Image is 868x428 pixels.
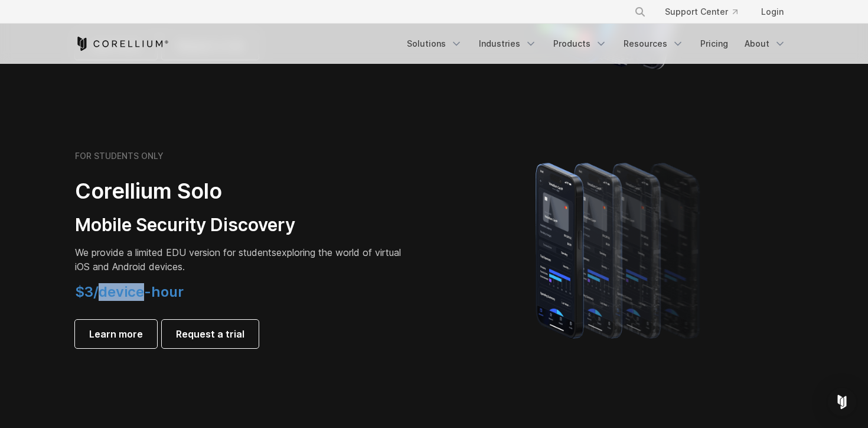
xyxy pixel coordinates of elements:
div: Navigation Menu [620,1,793,22]
div: Open Intercom Messenger [828,388,856,416]
a: Industries [472,33,544,54]
a: About [738,33,793,54]
a: Request a trial [162,320,259,348]
p: exploring the world of virtual iOS and Android devices. [75,245,406,274]
a: Solutions [400,33,469,54]
a: Corellium Home [75,37,169,51]
span: Request a trial [176,327,244,341]
span: Learn more [89,327,143,341]
img: A lineup of four iPhone models becoming more gradient and blurred [512,146,727,353]
span: We provide a limited EDU version for students [75,247,276,258]
a: Pricing [693,33,735,54]
h2: Corellium Solo [75,178,406,205]
div: Navigation Menu [400,33,793,54]
a: Support Center [655,1,747,22]
h6: FOR STUDENTS ONLY [75,151,164,161]
h3: Mobile Security Discovery [75,214,406,236]
a: Products [546,33,614,54]
span: $3/device-hour [75,283,184,300]
a: Learn more [75,320,157,348]
a: Login [752,1,793,22]
a: Resources [616,33,691,54]
button: Search [629,1,651,22]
